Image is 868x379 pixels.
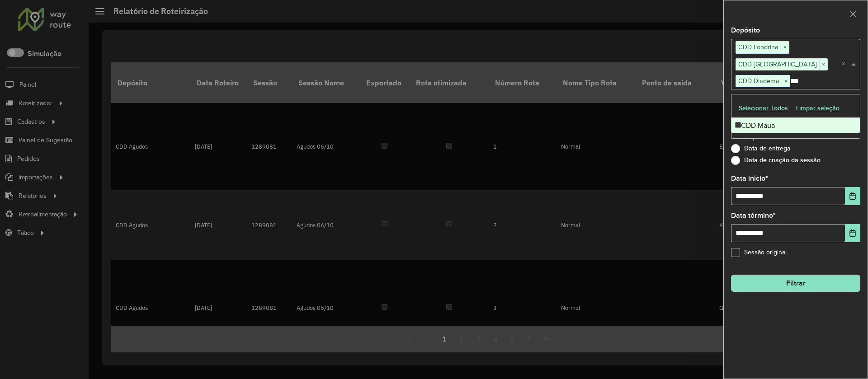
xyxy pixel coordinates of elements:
ng-dropdown-panel: Options list [731,94,860,139]
label: Data início [731,173,768,184]
label: Data término [731,210,776,221]
span: × [781,42,789,53]
label: Data de entrega [731,144,791,153]
button: Filtrar [731,275,860,292]
label: Data de criação da sessão [731,156,821,165]
span: CDD [GEOGRAPHIC_DATA] [736,59,819,70]
button: Choose Date [845,224,860,242]
span: × [819,59,827,70]
button: Selecionar Todos [735,101,792,115]
span: CDD Londrina [736,42,781,52]
span: × [782,76,790,87]
button: Choose Date [845,187,860,205]
label: Sessão original [731,248,787,257]
span: Clear all [841,59,849,70]
button: Limpar seleção [792,101,844,115]
label: Depósito [731,25,760,36]
span: CDD Diadema [736,75,782,86]
div: CDD Maua [731,118,860,133]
